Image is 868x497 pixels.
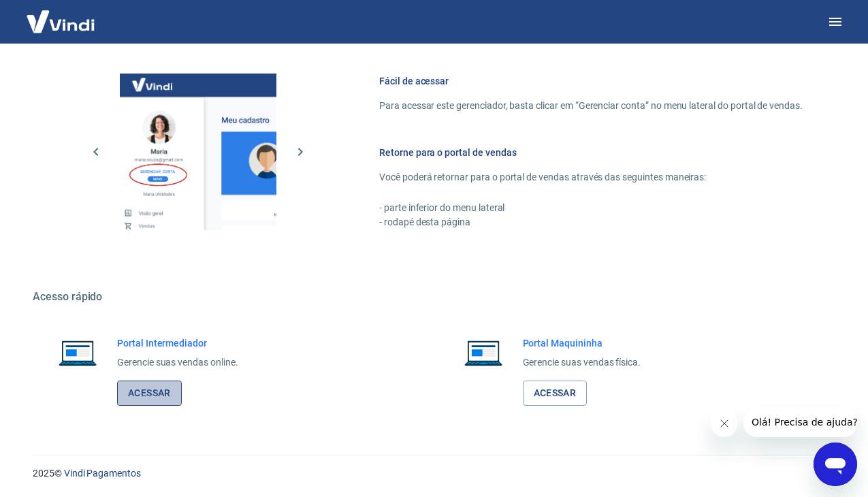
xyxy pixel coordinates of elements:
img: Imagem da dashboard mostrando o botão de gerenciar conta na sidebar no lado esquerdo [120,74,276,230]
a: Vindi Pagamentos [64,468,141,479]
p: Você poderá retornar para o portal de vendas através das seguintes maneiras: [379,170,803,185]
p: Gerencie suas vendas física. [523,355,641,370]
p: 2025 © [33,466,835,481]
h5: Acesso rápido [33,290,835,304]
img: Imagem de um notebook aberto [49,336,106,369]
a: Acessar [117,381,182,406]
iframe: Botão para abrir a janela de mensagens [814,443,857,486]
p: - rodapé desta página [379,215,803,229]
img: Vindi [16,1,105,42]
img: Imagem de um notebook aberto [455,336,512,369]
a: Acessar [523,381,588,406]
span: Olá! Precisa de ajuda? [8,10,114,20]
h6: Portal Maquininha [523,336,641,350]
h6: Retorne para o portal de vendas [379,146,803,159]
p: Para acessar este gerenciador, basta clicar em “Gerenciar conta” no menu lateral do portal de ven... [379,99,803,113]
p: - parte inferior do menu lateral [379,201,803,215]
iframe: Fechar mensagem [711,410,738,437]
p: Gerencie suas vendas online. [117,355,238,370]
h6: Portal Intermediador [117,336,238,350]
iframe: Mensagem da empresa [743,407,857,437]
h6: Fácil de acessar [379,74,803,88]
